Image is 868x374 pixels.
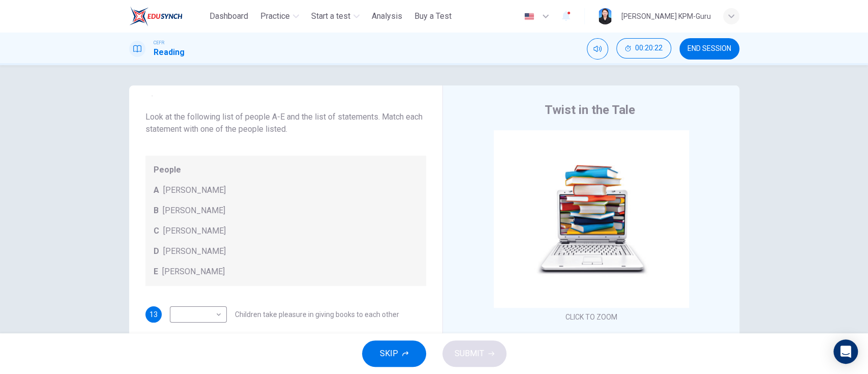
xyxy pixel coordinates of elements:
span: Analysis [372,10,402,22]
span: Children take pleasure in giving books to each other [235,311,399,318]
span: [PERSON_NAME] [163,184,226,196]
span: D [154,245,159,257]
span: A [154,184,159,196]
div: [PERSON_NAME] KPM-Guru [621,10,711,22]
span: Buy a Test [414,10,452,22]
button: Start a test [307,7,364,25]
span: SKIP [380,347,398,361]
span: [PERSON_NAME] [163,205,225,217]
span: C [154,225,159,237]
div: Hide [616,38,671,60]
div: Open Intercom Messenger [833,339,858,364]
span: People [154,164,418,176]
span: Start a test [311,10,350,22]
span: Dashboard [209,10,248,22]
a: ELTC logo [129,6,206,26]
img: en [523,13,535,20]
span: END SESSION [687,45,731,53]
img: Profile picture [597,8,613,24]
span: B [154,205,159,217]
button: Analysis [368,7,406,25]
h4: Twist in the Tale [545,102,635,118]
button: 00:20:22 [616,38,671,59]
span: 00:20:22 [635,44,663,52]
div: Mute [587,38,608,60]
h1: Reading [154,46,185,59]
span: [PERSON_NAME] [163,245,226,257]
button: END SESSION [679,38,739,60]
span: E [154,266,158,278]
span: [PERSON_NAME] [163,225,226,237]
button: Dashboard [205,7,252,25]
span: CEFR [154,39,164,46]
span: [PERSON_NAME] [162,266,225,278]
img: ELTC logo [129,6,183,26]
button: Practice [256,7,303,25]
span: 13 [149,311,158,318]
button: Buy a Test [410,7,456,25]
span: Look at the following list of people A-E and the list of statements. Match each statement with on... [145,111,426,135]
button: SKIP [362,340,426,367]
span: Practice [260,10,290,22]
